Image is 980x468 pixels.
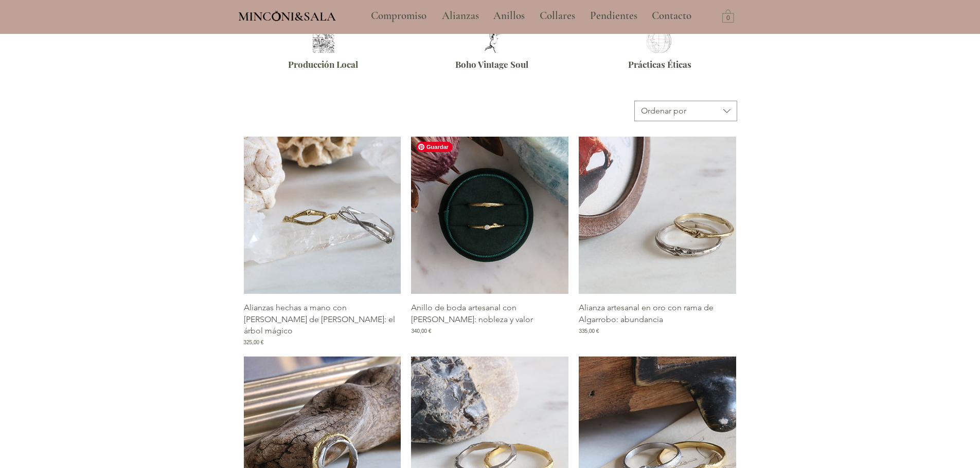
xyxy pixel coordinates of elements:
a: Alianza de boda artesanal Barcelona [411,137,568,294]
span: 325,00 € [244,339,264,346]
span: Prácticas Éticas [628,59,691,70]
div: Ordenar por [641,105,686,117]
a: Contacto [644,3,700,29]
a: Carrito con 0 ítems [722,9,734,23]
a: Anillo de boda artesanal Minconi Sala [579,137,736,294]
img: Alianzas éticas [643,29,674,53]
text: 0 [726,15,730,22]
a: Compromiso [363,3,434,29]
a: Alianzas [434,3,486,29]
a: Collares [532,3,582,29]
img: Alianzas Boho Barcelona [477,29,508,53]
p: Anillos [488,3,530,29]
p: Contacto [647,3,697,29]
span: 335,00 € [579,327,599,335]
span: 340,00 € [411,327,431,335]
a: Alianzas hechas a mano con [PERSON_NAME] de [PERSON_NAME]: el árbol mágico325,00 € [244,302,401,346]
p: Alianzas [437,3,484,29]
span: Producción Local [288,59,358,70]
a: MINCONI&SALA [238,7,336,24]
p: Collares [534,3,580,29]
div: Galería de Alianzas hechas a mano con rama de Celtis: el árbol mágico [244,137,401,346]
span: MINCONI&SALA [238,9,336,24]
nav: Sitio [343,3,720,29]
p: Pendientes [585,3,643,29]
a: Alianzas hechas a mano Barcelona [244,137,401,294]
a: Alianza artesanal en oro con rama de Algarrobo: abundancia335,00 € [579,302,736,346]
div: Galería de Anillo de boda artesanal con rama de Pruno: nobleza y valor [411,137,568,346]
a: Anillos [486,3,532,29]
a: Pendientes [582,3,644,29]
span: Guardar [416,142,453,152]
p: Compromiso [366,3,432,29]
span: Boho Vintage Soul [455,59,528,70]
p: Anillo de boda artesanal con [PERSON_NAME]: nobleza y valor [411,302,568,325]
p: Alianza artesanal en oro con rama de Algarrobo: abundancia [579,302,736,325]
p: Alianzas hechas a mano con [PERSON_NAME] de [PERSON_NAME]: el árbol mágico [244,302,401,336]
a: Anillo de boda artesanal con [PERSON_NAME]: nobleza y valor340,00 € [411,302,568,346]
img: Alianzas artesanales Barcelona [310,32,337,53]
img: Minconi Sala [272,11,281,21]
div: Galería de Alianza artesanal en oro con rama de Algarrobo: abundancia [579,137,736,346]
